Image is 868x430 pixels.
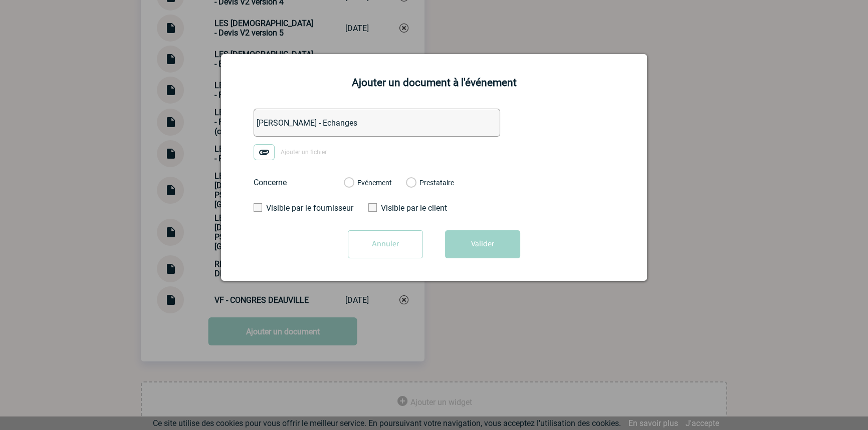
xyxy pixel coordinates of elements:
[344,179,353,188] label: Evénement
[348,230,423,258] input: Annuler
[368,203,461,213] label: Visible par le client
[406,179,415,188] label: Prestataire
[254,203,346,213] label: Visible par le fournisseur
[281,149,327,156] span: Ajouter un fichier
[254,178,334,187] label: Concerne
[234,77,634,89] h2: Ajouter un document à l'événement
[254,109,500,137] input: Désignation
[445,230,520,258] button: Valider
